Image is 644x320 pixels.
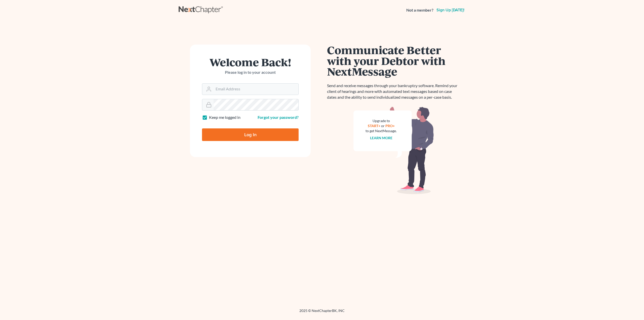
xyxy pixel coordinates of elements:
img: nextmessage_bg-59042aed3d76b12b5cd301f8e5b87938c9018125f34e5fa2b7a6b67550977c72.svg [353,106,434,194]
div: 2025 © NextChapterBK, INC [179,308,465,317]
span: or [381,124,385,128]
p: Send and receive messages through your bankruptcy software. Remind your client of hearings and mo... [327,83,460,100]
a: Learn more [370,136,392,140]
h1: Communicate Better with your Debtor with NextMessage [327,45,460,77]
a: Sign up [DATE]! [435,8,465,12]
a: START+ [368,124,380,128]
p: Please log in to your account [202,69,299,75]
label: Keep me logged in [209,115,240,120]
strong: Not a member? [406,7,433,13]
a: Forgot your password? [258,115,299,120]
input: Email Address [214,84,298,95]
a: PRO+ [385,124,395,128]
h1: Welcome Back! [202,57,299,67]
div: to get NextMessage. [366,128,397,133]
input: Log In [202,128,299,141]
div: Upgrade to [366,118,397,123]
